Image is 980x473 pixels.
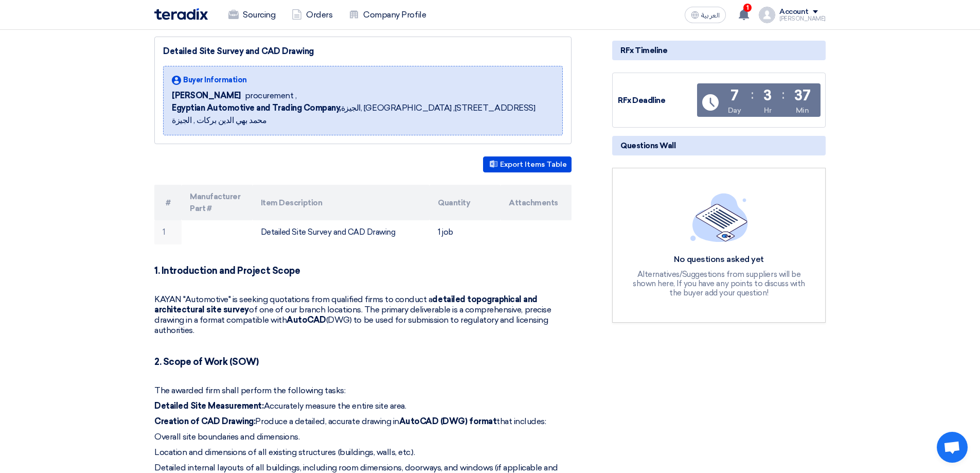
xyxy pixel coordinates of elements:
[618,95,695,107] div: RFx Deadline
[701,12,720,19] span: العربية
[172,103,341,113] b: Egyptian Automotive and Trading Company,
[632,254,807,265] div: No questions asked yet
[154,416,255,426] strong: Creation of CAD Drawing:
[632,270,807,297] div: Alternatives/Suggestions from suppliers will be shown here, If you have any points to discuss wit...
[154,8,208,20] img: Teradix logo
[154,185,182,220] th: #
[163,45,563,58] div: Detailed Site Survey and CAD Drawing
[728,105,741,116] div: Day
[154,294,538,314] strong: detailed topographical and architectural site survey
[779,8,809,16] div: Account
[154,356,258,367] strong: 2. Scope of Work (SOW)
[751,85,754,104] div: :
[690,193,748,241] img: empty_state_list.svg
[612,41,826,60] div: RFx Timeline
[154,294,572,336] p: KAYAN "Automotive" is seeking quotations from qualified firms to conduct a of one of our branch l...
[399,416,496,426] strong: AutoCAD (DWG) format
[182,185,253,220] th: Manufacturer Part #
[154,265,300,276] strong: 1. Introduction and Project Scope
[341,4,434,26] a: Company Profile
[620,140,675,151] span: Questions Wall
[796,105,809,116] div: Min
[430,220,501,244] td: 1 job
[154,447,572,458] p: Location and dimensions of all existing structures (buildings, walls, etc.).
[220,4,283,26] a: Sourcing
[154,401,572,411] p: Accurately measure the entire site area.
[483,156,572,172] button: Export Items Table
[245,90,297,102] span: procurement ,
[685,7,726,23] button: العربية
[743,4,752,12] span: 1
[183,75,247,85] span: Buyer Information
[154,401,264,411] strong: Detailed Site Measurement:
[154,416,572,427] p: Produce a detailed, accurate drawing in that includes:
[253,220,430,244] td: Detailed Site Survey and CAD Drawing
[501,185,572,220] th: Attachments
[759,7,775,23] img: profile_test.png
[730,89,739,103] div: 7
[287,315,326,325] strong: AutoCAD
[172,102,554,127] span: الجيزة, [GEOGRAPHIC_DATA] ,[STREET_ADDRESS] محمد بهي الدين بركات , الجيزة
[154,386,572,396] p: The awarded firm shall perform the following tasks:
[782,85,785,104] div: :
[779,16,826,22] div: [PERSON_NAME]
[794,89,810,103] div: 37
[283,4,341,26] a: Orders
[154,220,182,244] td: 1
[172,90,241,102] span: [PERSON_NAME]
[763,89,772,103] div: 3
[253,185,430,220] th: Item Description
[937,432,968,463] div: Open chat
[154,432,572,442] p: Overall site boundaries and dimensions.
[764,105,771,116] div: Hr
[430,185,501,220] th: Quantity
